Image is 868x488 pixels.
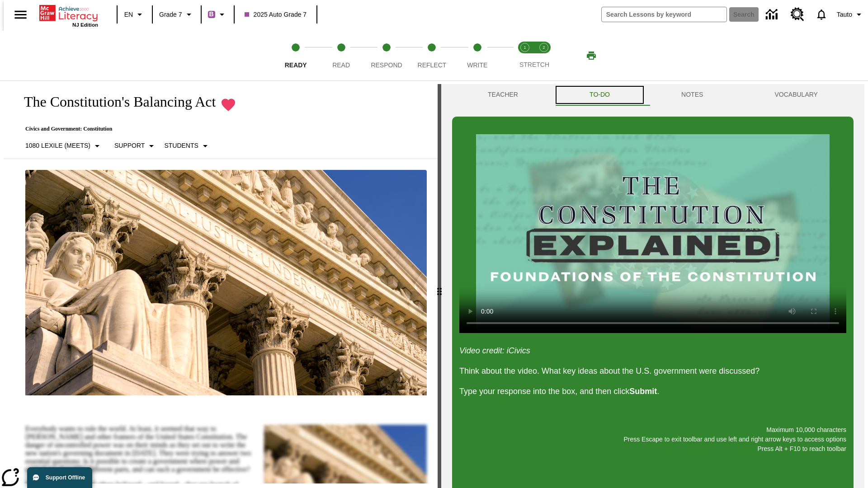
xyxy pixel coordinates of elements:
button: Remove from Favorites - The Constitution's Balancing Act [220,97,236,113]
body: Maximum 10,000 characters Press Escape to exit toolbar and use left and right arrow keys to acces... [4,7,132,15]
span: STRETCH [519,61,549,68]
div: Home [39,3,98,28]
button: Write step 5 of 5 [451,31,504,80]
h1: The Constitution's Balancing Act [14,94,216,110]
button: Reflect step 4 of 5 [406,31,458,80]
button: Select Student [160,138,214,154]
text: 1 [524,45,526,50]
p: Press Escape to exit toolbar and use left and right arrow keys to access options [459,435,846,444]
span: Grade 7 [159,10,182,19]
button: Ready step 1 of 5 [269,31,322,80]
button: Stretch Read step 1 of 2 [512,31,538,80]
span: Support Offline [46,474,85,481]
button: Print [577,47,606,64]
text: 2 [542,45,545,50]
p: Think about the video. What key ideas about the U.S. government were discussed? [459,365,846,377]
img: The U.S. Supreme Court Building displays the phrase, "Equal Justice Under Law." [25,170,427,396]
strong: Submit [629,387,657,396]
p: Type your response into the box, and then click . [459,385,846,398]
span: Write [467,61,487,69]
button: Teacher [452,84,554,106]
button: Profile/Settings [833,6,868,23]
input: search field [602,7,726,22]
button: Respond step 3 of 5 [360,31,413,80]
a: Notifications [810,3,833,26]
span: Respond [371,61,402,69]
button: NOTES [646,84,739,106]
div: reading [4,84,438,483]
span: NJ Edition [72,22,98,28]
button: Open side menu [7,1,34,28]
span: Reflect [418,61,447,69]
a: Data Center [760,2,785,27]
div: activity [441,84,864,488]
button: Grade: Grade 7, Select a grade [156,6,198,23]
div: Press Enter or Spacebar and then press right and left arrow keys to move the slider [438,84,441,488]
p: Support [114,141,145,150]
button: VOCABULARY [739,84,854,106]
button: TO-DO [554,84,646,106]
span: EN [124,10,133,19]
em: Video credit: iCivics [459,346,530,355]
span: 2025 Auto Grade 7 [245,10,307,19]
button: Stretch Respond step 2 of 2 [531,31,557,80]
span: Read [332,61,350,69]
p: Maximum 10,000 characters [459,425,846,435]
p: Civics and Government: Constitution [14,126,236,132]
span: B [209,9,214,20]
a: Resource Center, Will open in new tab [785,2,810,27]
span: Tauto [837,10,852,19]
p: 1080 Lexile (Meets) [25,141,90,150]
button: Boost Class color is purple. Change class color [204,6,231,23]
p: Students [164,141,198,150]
button: Scaffolds, Support [111,138,160,154]
button: Support Offline [27,467,92,488]
p: Press Alt + F10 to reach toolbar [459,444,846,454]
span: Ready [285,61,307,69]
div: Instructional Panel Tabs [452,84,854,106]
button: Language: EN, Select a language [120,6,149,23]
button: Read step 2 of 5 [315,31,367,80]
button: Select Lexile, 1080 Lexile (Meets) [22,138,106,154]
